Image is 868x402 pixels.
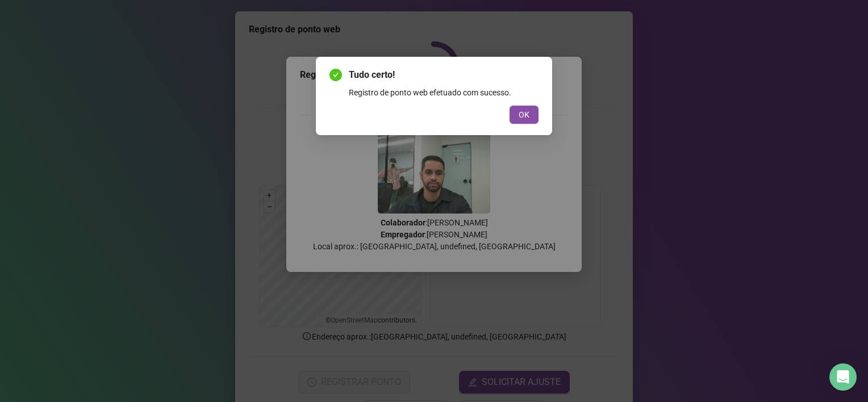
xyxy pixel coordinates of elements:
[829,363,857,391] div: Open Intercom Messenger
[510,106,539,124] button: OK
[349,68,539,82] span: Tudo certo!
[349,86,539,99] div: Registro de ponto web efetuado com sucesso.
[519,108,529,121] span: OK
[329,69,342,81] span: check-circle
